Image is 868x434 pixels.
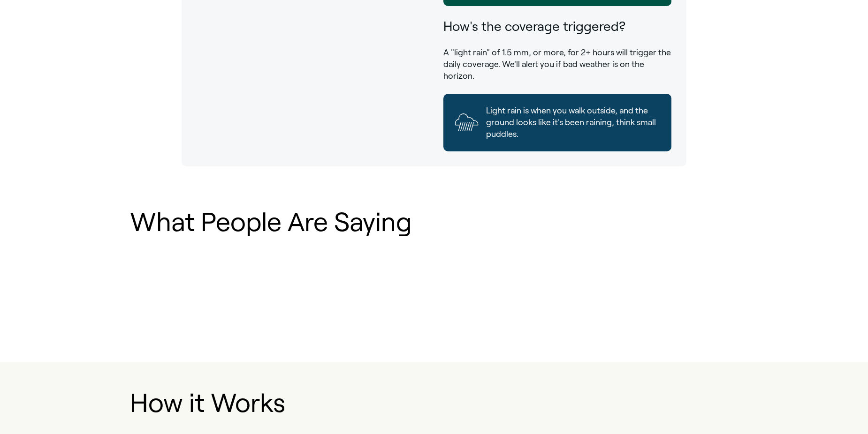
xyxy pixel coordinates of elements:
[443,17,671,36] h3: How's the coverage triggered?
[130,389,738,418] h1: How it Works
[486,105,660,141] span: Light rain is when you walk outside, and the ground looks like it's been raining, think small pud...
[130,263,738,329] iframe: Customer reviews powered by Trustpilot
[443,47,671,82] p: A "light rain" of 1.5 mm, or more, for 2+ hours will trigger the daily coverage. We'll alert you ...
[130,208,738,237] h1: What People Are Saying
